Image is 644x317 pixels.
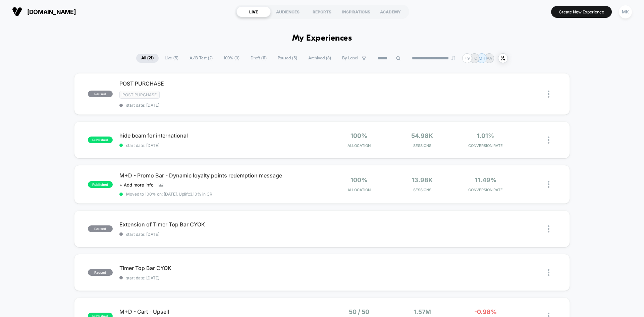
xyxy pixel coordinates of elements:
[477,132,494,139] span: 1.01%
[88,91,113,97] span: paused
[342,56,358,61] span: By Label
[12,7,22,17] img: Visually logo
[88,137,113,143] span: published
[292,34,352,43] h1: My Experiences
[303,54,336,63] span: Archived ( 8 )
[119,103,322,108] span: start date: [DATE]
[271,6,305,17] div: AUDIENCES
[219,54,245,63] span: 100% ( 3 )
[475,176,496,183] span: 11.49%
[236,6,271,17] div: LIVE
[136,54,159,63] span: All ( 21 )
[88,269,113,276] span: paused
[119,143,322,148] span: start date: [DATE]
[305,6,339,17] div: REPORTS
[339,6,373,17] div: INSPIRATIONS
[548,225,549,232] img: close
[347,143,371,148] span: Allocation
[548,137,549,144] img: close
[548,181,549,188] img: close
[126,192,212,197] span: Moved to 100% on: [DATE] . Uplift: 3.10% in CR
[617,5,634,19] button: MK
[27,8,76,15] span: [DOMAIN_NAME]
[451,56,455,60] img: end
[455,188,516,192] span: CONVERSION RATE
[414,308,431,315] span: 1.57M
[88,181,113,188] span: published
[246,54,272,63] span: Draft ( 11 )
[548,91,549,98] img: close
[119,132,322,139] span: hide beam for international
[551,6,612,18] button: Create New Experience
[474,308,497,315] span: -0.98%
[462,53,472,63] div: + 9
[548,269,549,276] img: close
[119,91,160,99] span: Post Purchase
[347,188,371,192] span: Allocation
[411,132,433,139] span: 54.98k
[392,188,452,192] span: Sessions
[487,56,492,61] p: AA
[351,176,367,183] span: 100%
[472,56,477,61] p: TC
[119,232,322,237] span: start date: [DATE]
[88,225,113,232] span: paused
[349,308,369,315] span: 50 / 50
[619,5,632,18] div: MK
[273,54,302,63] span: Paused ( 5 )
[119,275,322,280] span: start date: [DATE]
[119,221,322,228] span: Extension of Timer Top Bar CYOK
[184,54,218,63] span: A/B Test ( 2 )
[119,265,322,271] span: Timer Top Bar CYOK
[119,308,322,315] span: M+D - Cart - Upsell
[479,56,485,61] p: MH
[351,132,367,139] span: 100%
[119,172,322,179] span: M+D - Promo Bar - Dynamic loyalty points redemption message
[412,176,433,183] span: 13.98k
[373,6,408,17] div: ACADEMY
[10,6,78,17] button: [DOMAIN_NAME]
[119,182,154,188] span: + Add more info
[160,54,183,63] span: Live ( 5 )
[392,143,452,148] span: Sessions
[119,80,322,87] span: POST PURCHASE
